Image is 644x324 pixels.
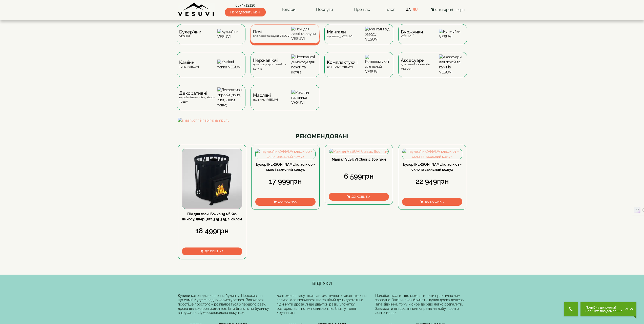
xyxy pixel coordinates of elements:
a: Печідля лазні та сауни VESUVI Печі для лазні та сауни VESUVI [248,24,322,52]
button: До кошика [402,198,462,206]
div: топки VESUVI [179,60,199,69]
span: Декоративні [179,91,217,95]
img: Аксесуари для печей та камінів VESUVI [439,54,465,75]
button: До кошика [255,198,316,206]
span: Аксесуари [401,58,439,62]
span: Передзвоніть мені [225,8,266,16]
a: 0674712120 [225,3,266,8]
div: для печей VESUVI [327,60,358,69]
a: Про нас [349,4,375,15]
a: Булер'[PERSON_NAME] класік 00 + скло і захисний кожух [256,162,315,171]
div: VESUVI [401,30,423,38]
div: VESUVI [179,30,201,38]
div: 18 499грн [182,226,242,236]
img: Піч для лазні Бочка 15 м³ без виносу, дверцята 315*315, зі склом [182,149,242,209]
button: Chat button [580,302,636,316]
button: 0 товар(ів) - 0грн [429,7,466,12]
span: Мангали [327,30,352,34]
a: Мангаливід заводу VESUVI Мангали від заводу VESUVI [322,24,396,52]
a: Аксесуаридля печей та камінів VESUVI Аксесуари для печей та камінів VESUVI [396,52,470,85]
a: Піч для лазні Бочка 15 м³ без виносу, дверцята 315*315, зі склом [182,212,242,221]
span: До кошика [205,250,223,253]
div: Бентежила відсутність автоматичного завантаження палива, але виявилося, що за цілий день достатнь... [277,294,368,315]
div: 6 599грн [329,171,389,181]
span: До кошика [351,195,370,198]
img: shashlichnij-nabir-shampuriv [178,118,466,123]
img: Мангал VESUVI Classic 800 3мм [329,149,388,154]
a: Масляніпальники VESUVI Масляні пальники VESUVI [248,85,322,118]
img: Нержавіючі димоходи для печей та котлів [291,54,317,75]
div: для печей та камінів VESUVI [401,58,439,71]
a: БуржуйкиVESUVI Буржуйки VESUVI [396,24,470,52]
img: Мангали від заводу VESUVI [365,27,391,42]
span: Комплектуючі [327,60,358,64]
img: Завод VESUVI [178,3,215,16]
img: Печі для лазні та сауни VESUVI [291,27,317,41]
a: Товари [276,4,301,15]
button: Get Call button [564,302,578,316]
img: Камінні топки VESUVI [217,60,243,70]
div: від заводу VESUVI [327,30,352,38]
a: Послуги [311,4,338,15]
a: Комплектуючідля печей VESUVI Комплектуючі для печей VESUVI [322,52,396,85]
div: 17 999грн [255,176,316,186]
div: Подобається те, що можна топити практично чим завгодно. Закінчилися брикети, купив дрова дешево. ... [375,294,466,315]
span: Печі [253,30,290,34]
button: До кошика [329,193,389,201]
a: Каміннітопки VESUVI Камінні топки VESUVI [174,52,248,85]
span: Нержавіючі [253,58,291,62]
a: Булер'яниVESUVI Булер'яни VESUVI [174,24,248,52]
img: Булер'ян CANADA класік 01 + скло та захисний кожух [402,149,462,159]
span: Булер'яни [179,30,201,34]
span: Залиште повідомлення [586,309,622,313]
span: Камінні [179,60,199,64]
img: Буржуйки VESUVI [439,29,465,39]
a: UA [406,8,411,12]
a: RU [413,8,418,12]
div: 22 949грн [402,176,462,186]
img: Комплектуючі для печей VESUVI [365,55,391,74]
div: пальники VESUVI [253,93,278,102]
a: Декоративнівироби (пано, піки, кішки тощо) Декоративні вироби (пано, піки, кішки тощо) [174,85,248,118]
span: 0 товар(ів) - 0грн [435,8,465,12]
div: вироби (пано, піки, кішки тощо) [179,91,217,104]
a: Нержавіючідимоходи для печей та котлів Нержавіючі димоходи для печей та котлів [248,52,322,85]
a: Мангал VESUVI Classic 800 3мм [332,157,386,161]
h4: ВІДГУКИ [178,281,466,286]
img: Декоративні вироби (пано, піки, кішки тощо) [217,87,243,108]
span: Буржуйки [401,30,423,34]
a: Булер'[PERSON_NAME] класік 01 + скло та захисний кожух [403,162,462,171]
img: Булер'яни VESUVI [217,29,243,39]
div: Купили котел для опалення будинку. Переживала, що самій буде складно користуватися. Виявилося про... [178,294,269,315]
span: До кошика [278,200,297,203]
img: Масляні пальники VESUVI [291,90,317,105]
a: Блог [385,7,395,12]
span: До кошика [425,200,444,203]
div: димоходи для печей та котлів [253,58,291,71]
span: Масляні [253,93,278,97]
div: для лазні та сауни VESUVI [253,30,290,38]
img: Булер'ян CANADA класік 00 + скло і захисний кожух [256,149,315,159]
button: До кошика [182,247,242,255]
span: Потрібна допомога? [586,306,622,309]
